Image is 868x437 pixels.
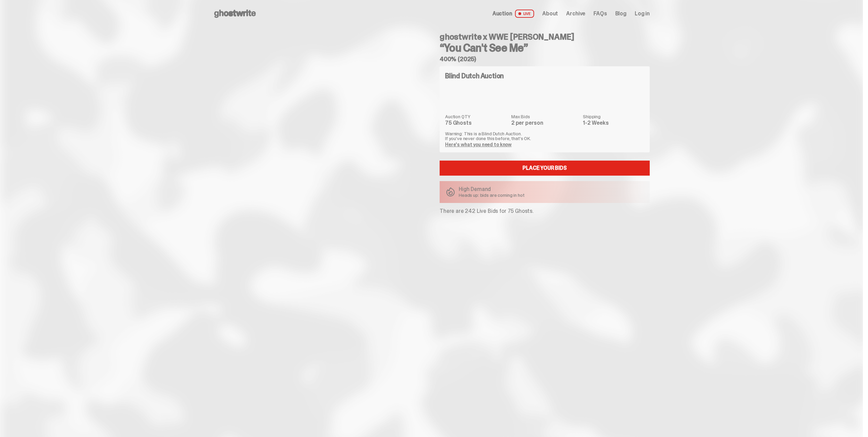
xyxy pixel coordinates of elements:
dt: Auction QTY [445,114,507,119]
p: There are 242 Live Bids for 75 Ghosts. [440,208,650,214]
h4: Blind Dutch Auction [445,72,504,79]
dd: 2 per person [511,120,579,126]
a: Log in [635,11,650,16]
a: About [542,11,558,16]
dt: Shipping [583,114,644,119]
h3: “You Can't See Me” [440,42,650,53]
h5: 400% (2025) [440,56,650,62]
span: Auction [492,11,512,16]
p: High Demand [459,187,525,192]
p: Warning: This is a Blind Dutch Auction. If you’ve never done this before, that’s OK. [445,131,644,141]
p: Heads up: bids are coming in hot [459,193,525,197]
a: FAQs [593,11,607,16]
h4: ghostwrite x WWE [PERSON_NAME] [440,33,650,41]
a: Archive [566,11,585,16]
a: Here's what you need to know [445,141,512,148]
a: Blog [615,11,627,16]
span: LIVE [515,10,534,18]
dt: Max Bids [511,114,579,119]
dd: 75 Ghosts [445,120,507,126]
dd: 1-2 Weeks [583,120,644,126]
a: Auction LIVE [492,10,534,18]
a: Place your Bids [440,161,650,176]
